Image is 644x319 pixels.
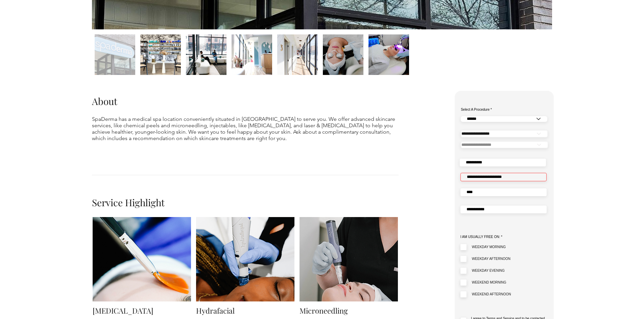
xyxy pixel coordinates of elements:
a: Microneedling [300,305,348,316]
span: WEEKEND AFTERNOON [472,292,511,296]
select: Confirm Your MedSpa [461,130,548,137]
span: WEEKEND MORNING [472,281,506,284]
h2: About [92,95,209,107]
label: Select A Procedure [461,108,547,111]
a: [MEDICAL_DATA] [93,305,153,316]
a: Hydrafacial [196,305,235,316]
span: WEEKDAY MORNING [472,245,506,249]
span: WEEKDAY AFTERNOON [472,257,510,261]
h2: Service Highlight [92,196,209,209]
p: SpaDerma has a medical spa location conveniently situated in [GEOGRAPHIC_DATA] to serve you. We o... [92,116,398,141]
div: I AM USUALLY FREE ON: [460,235,546,239]
span: WEEKDAY EVENING [472,269,505,272]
